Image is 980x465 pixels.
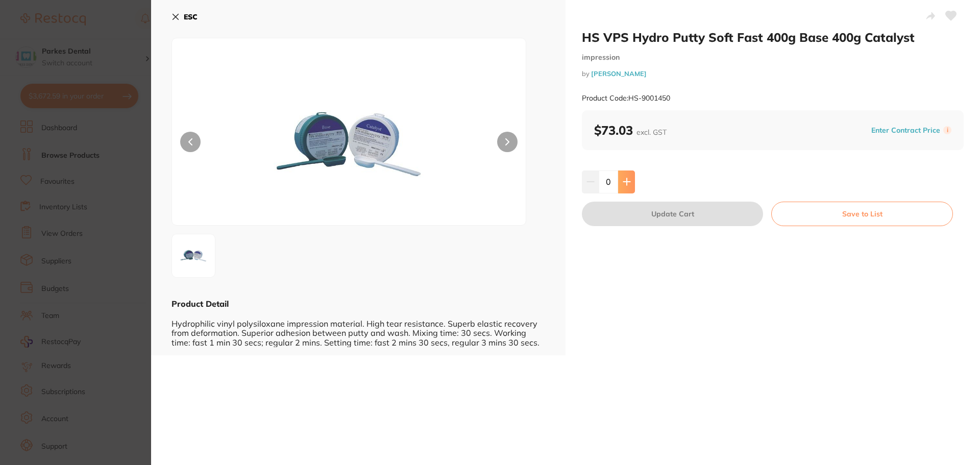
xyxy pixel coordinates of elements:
a: [PERSON_NAME] [591,69,647,78]
small: Product Code: HS-9001450 [582,94,670,103]
small: impression [582,53,964,62]
b: ESC [184,12,198,21]
img: NTAuanBn [243,64,455,225]
label: i [943,126,951,134]
button: ESC [171,8,198,26]
button: Update Cart [582,202,763,226]
small: by [582,70,964,78]
span: excl. GST [636,128,667,137]
h2: HS VPS Hydro Putty Soft Fast 400g Base 400g Catalyst [582,30,964,45]
button: Enter Contract Price [868,126,943,135]
button: Save to List [771,202,953,226]
img: NTAuanBn [175,237,212,274]
b: Product Detail [171,299,229,309]
b: $73.03 [594,123,667,138]
div: Hydrophilic vinyl polysiloxane impression material. High tear resistance. Superb elastic recovery... [171,309,545,347]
